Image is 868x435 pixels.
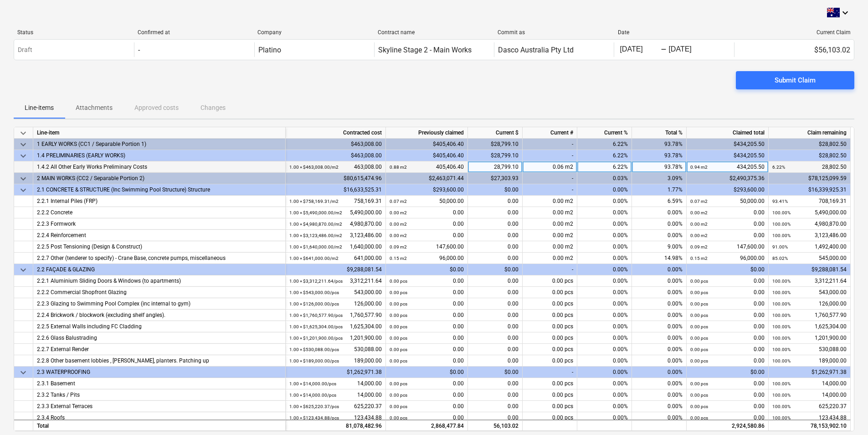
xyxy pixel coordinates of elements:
div: 0.00% [577,275,632,287]
div: 0.00 [468,332,523,344]
div: - [523,150,577,161]
div: 3,312,211.64 [772,275,847,287]
div: 0.00% [577,378,632,389]
small: 0.09 m2 [690,244,708,249]
small: 100.00% [772,233,791,238]
div: $9,288,081.54 [286,264,386,275]
div: 530,088.00 [289,344,382,355]
div: $0.00 [468,367,523,378]
div: 0.00 m2 [523,218,577,230]
small: 1.00 × $5,490,000.00 / m2 [289,210,342,215]
small: 100.00% [772,313,791,318]
div: 0.00% [632,401,687,412]
div: 0.00% [577,241,632,253]
div: 0.00% [577,253,632,264]
div: Total % [632,127,687,139]
div: 2.2.3 Glazing to Swimming Pool Complex (inc internal to gym) [37,298,282,310]
small: 100.00% [772,301,791,306]
div: 0.00% [577,412,632,424]
small: 0.00 pcs [690,290,708,295]
div: Contract name [378,29,491,36]
div: 463,008.00 [289,161,382,173]
div: 0.00 [390,230,464,241]
div: Commit as [498,29,611,36]
div: 0.00 [390,287,464,298]
small: 0.88 m2 [390,165,407,170]
div: 0.00% [577,196,632,207]
div: $28,799.10 [468,139,523,150]
small: 0.00 m2 [390,210,407,215]
div: 0.00 [390,332,464,344]
div: 0.00 pcs [523,355,577,367]
div: 0.00 [468,321,523,332]
small: 0.00 pcs [690,347,708,352]
div: 0.00% [577,218,632,230]
div: 0.00 [690,344,765,355]
div: 2.2.6 Glass Balustrading [37,332,282,344]
div: 545,000.00 [772,253,847,264]
small: 0.00 m2 [390,233,407,238]
div: 1,201,900.00 [289,332,382,344]
div: 1,625,304.00 [772,321,847,332]
span: keyboard_arrow_down [18,150,29,161]
div: 0.03% [577,173,632,184]
div: 0.00% [632,378,687,389]
small: 1.00 × $530,088.00 / pcs [289,347,339,352]
div: 0.00 [390,355,464,367]
input: Start Date [618,43,661,56]
div: 0.00 [690,287,765,298]
div: 0.00 [468,401,523,412]
div: 0.00 [690,230,765,241]
div: 0.00 [690,321,765,332]
div: 0.00 pcs [523,378,577,389]
div: $293,600.00 [687,184,769,196]
span: keyboard_arrow_down [18,185,29,196]
div: 2.2.1 Internal Piles (FRP) [37,196,282,207]
div: 0.00 pcs [523,332,577,344]
div: - [661,47,667,52]
div: $463,008.00 [286,150,386,161]
small: 100.00% [772,210,791,215]
div: $293,600.00 [386,184,468,196]
div: 0.00% [577,355,632,367]
div: Current # [523,127,577,139]
div: Current $ [468,127,523,139]
div: 6.59% [632,196,687,207]
p: Line-items [25,103,54,113]
span: keyboard_arrow_down [18,128,29,139]
small: 1.00 × $3,312,211.64 / pcs [289,279,343,284]
div: Current Claim [738,29,851,36]
div: - [138,46,140,54]
div: $28,802.50 [769,139,851,150]
div: 147,600.00 [390,241,464,253]
div: 14.98% [632,253,687,264]
small: 100.00% [772,336,791,341]
div: 2.2.4 Reinforcement [37,230,282,241]
div: 1.4.2 All Other Early Works Preliminary Costs [37,161,282,173]
button: Submit Claim [736,71,854,89]
small: 0.00 pcs [390,301,407,306]
div: 0.00 [468,355,523,367]
div: 0.00% [632,355,687,367]
div: 4,980,870.00 [772,218,847,230]
div: 0.00 [468,207,523,218]
small: 0.00 pcs [390,290,407,295]
div: $28,802.50 [769,150,851,161]
div: 530,088.00 [772,344,847,355]
div: 2,924,580.86 [687,419,769,431]
div: Platino [258,46,281,54]
div: 0.00 [390,310,464,321]
span: keyboard_arrow_down [18,173,29,184]
div: 0.00 [390,275,464,287]
div: 9.00% [632,241,687,253]
div: $56,103.02 [734,42,854,57]
div: 0.00% [632,298,687,310]
div: Date [618,29,731,36]
div: 1.77% [632,184,687,196]
div: 0.00 m2 [523,196,577,207]
div: 93.78% [632,161,687,173]
div: $16,339,925.31 [769,184,851,196]
div: Dasco Australia Pty Ltd [498,46,574,54]
small: 0.07 m2 [690,199,708,204]
div: Claim remaining [769,127,851,139]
